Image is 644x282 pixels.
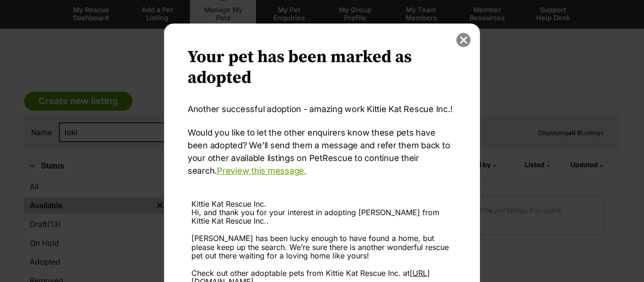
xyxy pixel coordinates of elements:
p: Another successful adoption - amazing work Kittie Kat Rescue Inc.! [188,103,456,115]
p: Would you like to let the other enquirers know these pets have been adopted? We’ll send them a me... [188,126,456,177]
a: Preview this message. [217,166,306,176]
h2: Your pet has been marked as adopted [188,47,456,89]
button: close [456,33,471,47]
span: Kittie Kat Rescue Inc. [191,199,266,209]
